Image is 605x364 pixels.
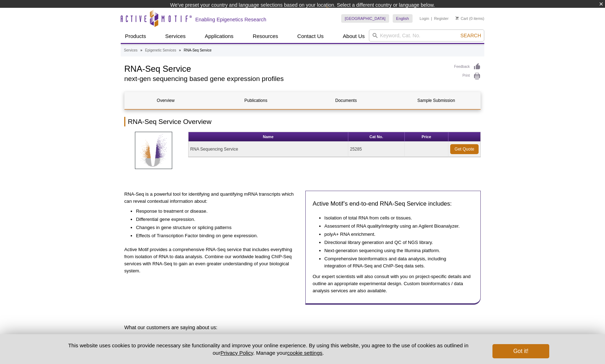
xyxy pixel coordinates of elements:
[136,223,293,231] li: Changes in gene structure or splicing patterns
[434,16,448,21] a: Register
[325,254,467,270] li: Comprehensive bioinformatics and data analysis, including integration of RNA-Seq and ChIP-Seq dat...
[456,16,468,21] a: Cart
[135,132,172,169] img: RNA-Seq Services
[458,32,483,39] button: Search
[140,48,142,52] li: »
[215,92,297,109] a: Publications
[369,29,484,42] input: Keyword, Cat. No.
[124,47,137,54] a: Services
[124,191,300,205] p: RNA-Seq is a powerful tool for identifying and quantifying mRNA transcripts which can reveal cont...
[456,16,459,20] img: Your Cart
[145,47,176,54] a: Epigenetic Services
[293,29,328,43] a: Contact Us
[179,48,181,52] li: »
[195,16,266,23] h2: Enabling Epigenetics Research
[121,29,150,43] a: Products
[124,246,300,275] p: Active Motif provides a comprehensive RNA-Seq service that includes everything from isolation of ...
[325,213,467,222] li: Isolation of total RNA from cells or tissues.
[326,5,345,22] img: Change Here
[454,63,481,71] a: Feedback
[325,222,467,230] li: Assessment of RNA quality/integrity using an Agilent Bioanalyzer.
[136,215,293,223] li: Differential gene expression.
[56,342,481,357] p: This website uses cookies to provide necessary site functionality and improve your online experie...
[201,29,238,43] a: Applications
[220,350,253,356] a: Privacy Policy
[313,273,474,294] p: Our expert scientists will also consult with you on project-specific details and outline an appro...
[125,92,207,109] a: Overview
[395,92,477,109] a: Sample Submission
[325,230,467,238] li: polyA+ RNA enrichment.
[136,231,293,239] li: Effects of Transcription Factor binding on gene expression.
[287,350,322,356] button: cookie settings
[420,16,429,21] a: Login
[313,200,474,208] h3: Active Motif’s end-to-end RNA-Seq Service includes:
[136,207,293,215] li: Response to treatment or disease.
[393,14,413,23] a: English
[325,246,467,254] li: Next-generation sequencing using the Illumina platform.
[124,63,447,74] h1: RNA-Seq Service
[460,33,481,38] span: Search
[305,92,387,109] a: Documents
[405,132,448,142] th: Price
[189,132,348,142] th: Name
[431,14,432,23] li: |
[348,132,405,142] th: Cat No.
[450,144,479,154] a: Get Quote
[454,72,481,80] a: Print
[124,324,481,331] h4: What our customers are saying about us:
[124,76,447,82] h2: next-gen sequencing based gene expression profiles
[339,29,369,43] a: About Us
[161,29,190,43] a: Services
[325,238,467,246] li: Directional library generation and QC of NGS library.
[492,344,549,358] button: Got it!
[341,14,389,23] a: [GEOGRAPHIC_DATA]
[124,117,481,126] h2: RNA-Seq Service Overview
[249,29,283,43] a: Resources
[184,48,211,52] li: RNA-Seq Service
[456,14,484,23] li: (0 items)
[348,142,405,157] td: 25285
[189,142,348,157] td: RNA Sequencing Service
